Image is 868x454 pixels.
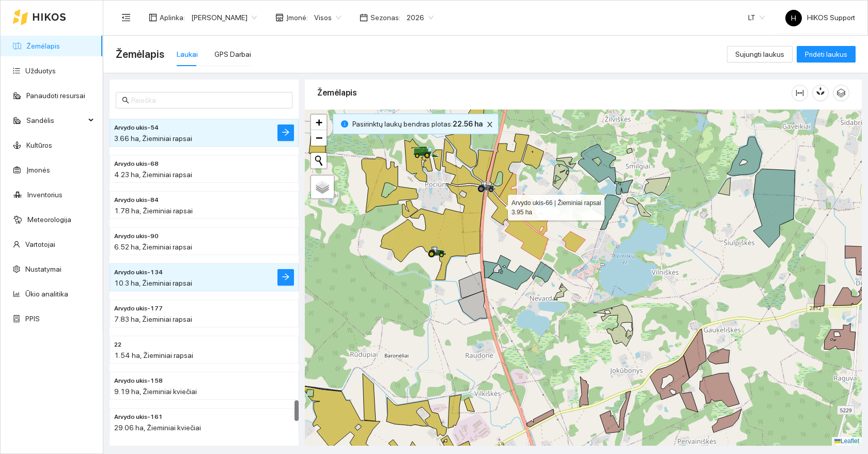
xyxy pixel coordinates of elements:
span: Sezonas : [370,12,400,23]
span: shop [275,13,284,22]
a: Meteorologija [27,215,71,224]
a: Žemėlapis [26,42,60,50]
span: 4.23 ha, Žieminiai rapsai [114,170,192,179]
span: Arvydas Paukštys [191,10,257,25]
span: arrow-right [282,273,290,283]
span: 9.19 ha, Žieminiai kviečiai [114,387,197,396]
span: info-circle [341,120,348,128]
span: Arvydo ukis-84 [114,195,159,205]
a: Inventorius [27,191,63,199]
button: column-width [792,85,808,101]
button: menu-fold [116,7,136,28]
span: Pridėti laukus [805,49,847,60]
span: − [316,131,322,144]
a: Leaflet [834,437,859,445]
span: Arvydo ukis-54 [114,123,159,133]
span: 10.3 ha, Žieminiai rapsai [114,279,192,287]
span: Arvydo ukis-158 [114,376,163,386]
span: 6.52 ha, Žieminiai rapsai [114,243,192,251]
a: Užduotys [25,67,56,75]
div: Žemėlapis [317,78,792,107]
a: Zoom in [311,115,327,130]
span: Arvydo ukis-177 [114,304,163,314]
span: Žemėlapis [116,46,164,62]
span: Sandėlis [26,110,85,131]
span: Visos [314,10,341,25]
span: 7.83 ha, Žieminiai rapsai [114,315,192,323]
span: LT [748,10,765,25]
span: menu-fold [121,13,131,22]
span: 3.66 ha, Žieminiai rapsai [114,134,192,143]
a: Sujungti laukus [727,50,793,58]
a: Nustatymai [25,265,61,273]
a: Įmonės [26,166,50,174]
span: 22 [114,340,121,350]
span: Įmonė : [286,12,308,23]
span: Sujungti laukus [735,49,784,60]
a: Vartotojai [25,240,55,248]
span: Aplinka : [160,12,185,23]
span: Arvydo ukis-68 [114,159,159,169]
span: Pasirinktų laukų bendras plotas : [352,118,483,130]
span: layout [149,13,157,22]
button: Sujungti laukus [727,46,793,62]
a: Pridėti laukus [797,50,856,58]
div: Laukai [177,49,198,60]
button: arrow-right [277,124,294,141]
span: 1.54 ha, Žieminiai rapsai [114,351,193,359]
span: Arvydo ukis-90 [114,231,159,241]
span: Arvydo ukis-134 [114,268,163,277]
span: calendar [360,13,368,22]
span: HIKOS Support [785,13,855,22]
b: 22.56 ha [453,120,483,128]
span: close [484,121,495,128]
a: Layers [311,176,334,198]
button: close [484,118,496,131]
span: Arvydo ukis-161 [114,412,163,422]
span: search [122,97,129,104]
div: GPS Darbai [214,49,251,60]
span: column-width [792,89,808,97]
span: 29.06 ha, Žieminiai kviečiai [114,424,201,432]
button: arrow-right [277,269,294,286]
a: Kultūros [26,141,52,149]
a: Zoom out [311,130,327,146]
span: 2026 [407,10,433,25]
a: PPIS [25,315,40,323]
input: Paieška [131,95,286,106]
span: H [791,10,796,26]
a: Ūkio analitika [25,290,68,298]
a: Panaudoti resursai [26,91,85,100]
span: arrow-right [282,128,290,138]
span: + [316,116,322,129]
span: 1.78 ha, Žieminiai rapsai [114,207,193,215]
button: Pridėti laukus [797,46,856,62]
button: Initiate a new search [311,153,327,168]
